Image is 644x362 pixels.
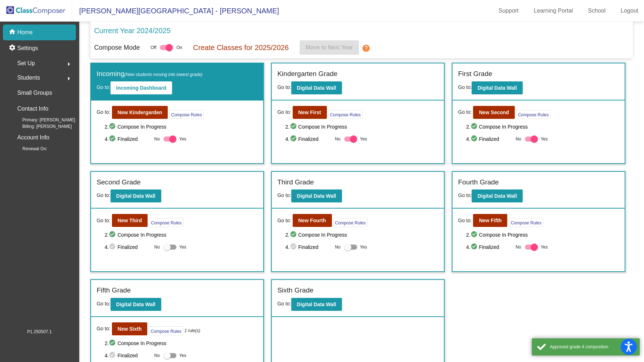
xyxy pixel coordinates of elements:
[541,243,548,251] span: Yes
[289,231,298,239] mat-icon: check_circle
[96,192,110,198] span: Go to:
[466,231,620,239] span: 2. Compose In Progress
[470,231,479,239] mat-icon: check_circle
[298,218,326,223] b: New Fourth
[493,5,524,17] a: Support
[306,44,353,50] span: Move to Next Year
[17,104,48,114] p: Contact Info
[615,5,644,17] a: Logout
[291,298,342,311] button: Digital Data Wall
[289,243,298,251] mat-icon: check_circle
[94,43,140,53] p: Compose Mode
[111,298,161,311] button: Digital Data Wall
[105,231,258,239] span: 2. Compose In Progress
[96,217,110,224] span: Go to:
[479,218,501,223] b: New Fifth
[149,326,183,335] button: Compose Rules
[291,189,342,202] button: Digital Data Wall
[466,243,512,251] span: 4. Finalized
[116,193,156,199] b: Digital Data Wall
[96,301,110,307] span: Go to:
[96,285,131,296] label: Fifth Grade
[516,110,550,119] button: Compose Rules
[289,122,298,131] mat-icon: check_circle
[118,326,142,332] b: New Sixth
[94,25,170,36] p: Current Year 2024/2025
[116,301,156,307] b: Digital Data Wall
[362,44,370,53] mat-icon: help
[458,217,472,224] span: Go to:
[458,108,472,116] span: Go to:
[17,58,35,68] span: Set Up
[96,108,110,116] span: Go to:
[96,84,110,90] span: Go to:
[154,136,159,142] span: No
[277,285,313,296] label: Sixth Grade
[289,135,298,143] mat-icon: check_circle
[112,214,148,227] button: New Third
[466,135,512,143] span: 4. Finalized
[297,301,336,307] b: Digital Data Wall
[360,135,367,143] span: Yes
[300,40,359,55] button: Move to Next Year
[458,177,499,188] label: Fourth Grade
[17,28,33,37] p: Home
[458,69,492,79] label: First Grade
[17,44,38,53] p: Settings
[582,5,611,17] a: School
[150,44,156,51] span: Off
[291,81,342,94] button: Digital Data Wall
[470,135,479,143] mat-icon: check_circle
[528,5,579,17] a: Learning Portal
[112,322,148,335] button: New Sixth
[298,110,321,115] b: New First
[473,214,507,227] button: New Fifth
[109,243,117,251] mat-icon: check_circle
[297,193,336,199] b: Digital Data Wall
[458,84,472,90] span: Go to:
[17,88,52,98] p: Small Groups
[472,189,522,202] button: Digital Data Wall
[458,192,472,198] span: Go to:
[477,85,517,91] b: Digital Data Wall
[11,117,75,123] span: Primary: [PERSON_NAME]
[17,73,40,83] span: Students
[109,231,117,239] mat-icon: check_circle
[105,339,258,348] span: 2. Compose In Progress
[297,85,336,91] b: Digital Data Wall
[118,110,162,115] b: New Kindergarden
[477,193,517,199] b: Digital Data Wall
[105,351,151,360] span: 4. Finalized
[285,231,439,239] span: 2. Compose In Progress
[105,122,258,131] span: 2. Compose In Progress
[277,84,291,90] span: Go to:
[96,69,202,79] label: Incoming
[479,110,509,115] b: New Second
[17,133,49,143] p: Account Info
[105,135,151,143] span: 4. Finalized
[277,108,291,116] span: Go to:
[473,106,514,119] button: New Second
[105,243,151,251] span: 4. Finalized
[96,325,110,332] span: Go to:
[149,218,183,227] button: Compose Rules
[541,135,548,143] span: Yes
[112,106,168,119] button: New Kindergarden
[116,85,166,91] b: Incoming Dashboard
[293,106,327,119] button: New First
[550,344,634,350] div: Approved grade 4 composition
[11,123,72,130] span: Billing: [PERSON_NAME]
[335,244,340,250] span: No
[509,218,543,227] button: Compose Rules
[111,189,161,202] button: Digital Data Wall
[472,81,522,94] button: Digital Data Wall
[109,135,117,143] mat-icon: check_circle
[64,74,73,83] mat-icon: arrow_right
[277,192,291,198] span: Go to:
[293,214,332,227] button: New Fourth
[333,218,368,227] button: Compose Rules
[335,136,340,142] span: No
[118,218,142,223] b: New Third
[470,122,479,131] mat-icon: check_circle
[96,177,141,188] label: Second Grade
